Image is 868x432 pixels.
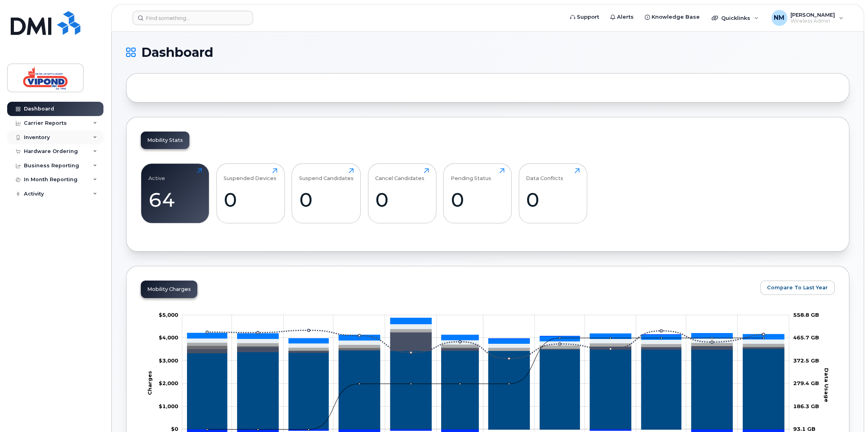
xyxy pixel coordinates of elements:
div: 0 [375,188,429,211]
g: $0 [159,312,178,318]
tspan: $2,000 [159,380,178,386]
tspan: 186.3 GB [793,403,819,409]
div: Pending Status [451,168,491,181]
a: Pending Status0 [451,168,504,219]
button: Compare To Last Year [760,281,835,295]
tspan: $3,000 [159,357,178,364]
g: $0 [159,357,178,364]
div: 64 [148,188,202,211]
div: Active [148,168,165,181]
div: Suspended Devices [224,168,276,181]
g: $0 [159,334,178,341]
a: Cancel Candidates0 [375,168,429,219]
a: Data Conflicts0 [526,168,580,219]
tspan: Charges [146,371,153,395]
div: Cancel Candidates [375,168,424,181]
div: Suspend Candidates [299,168,354,181]
tspan: 558.8 GB [793,312,819,318]
tspan: Data Usage [823,368,829,402]
g: Roaming [187,332,784,353]
tspan: $0 [171,426,178,432]
span: Compare To Last Year [767,284,828,291]
a: Suspended Devices0 [224,168,277,219]
span: Dashboard [141,46,213,58]
g: Rate Plan [187,349,784,429]
div: 0 [299,188,354,211]
a: Active64 [148,168,202,219]
div: 0 [451,188,504,211]
div: Data Conflicts [526,168,563,181]
tspan: 279.4 GB [793,380,819,386]
tspan: 93.1 GB [793,426,815,432]
tspan: 372.5 GB [793,357,819,364]
tspan: $4,000 [159,334,178,341]
a: Suspend Candidates0 [299,168,354,219]
g: $0 [159,403,178,409]
tspan: $5,000 [159,312,178,318]
g: $0 [159,380,178,386]
tspan: $1,000 [159,403,178,409]
div: 0 [526,188,580,211]
div: 0 [224,188,277,211]
tspan: 465.7 GB [793,334,819,341]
